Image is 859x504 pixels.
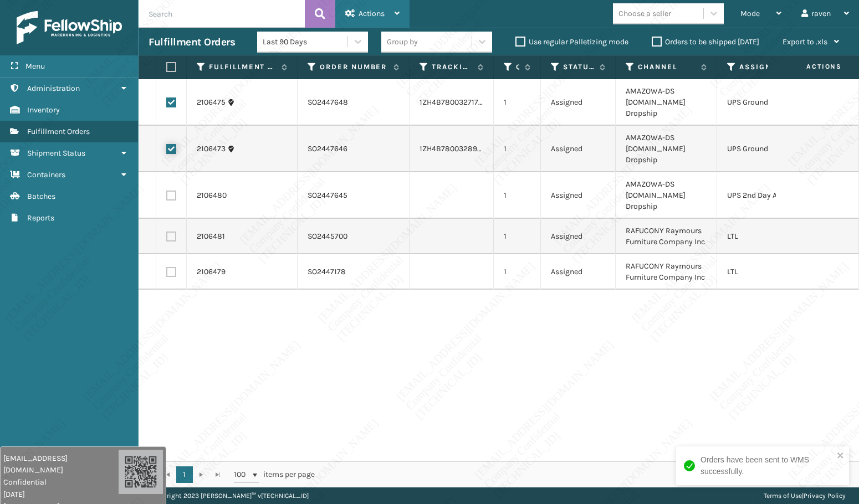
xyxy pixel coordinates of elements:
[330,469,847,480] div: 1 - 5 of 5 items
[771,58,848,76] span: Actions
[197,143,226,155] a: 2106473
[298,254,410,290] td: SO2447178
[717,126,823,172] td: UPS Ground
[541,219,616,254] td: Assigned
[515,37,628,47] label: Use regular Palletizing mode
[298,79,410,126] td: SO2447648
[27,170,65,179] span: Containers
[27,213,54,223] span: Reports
[387,36,418,48] div: Group by
[27,84,80,93] span: Administration
[717,254,823,290] td: LTL
[739,62,801,72] label: Assigned Carrier Service
[541,126,616,172] td: Assigned
[263,36,349,48] div: Last 90 Days
[234,469,250,480] span: 100
[616,254,717,290] td: RAFUCONY Raymours Furniture Company Inc
[298,172,410,219] td: SO2447645
[701,454,834,477] div: Orders have been sent to WMS successfully.
[541,172,616,219] td: Assigned
[27,148,85,158] span: Shipment Status
[420,97,494,107] a: 1ZH4B7800327170716
[197,97,226,108] a: 2106475
[740,9,760,18] span: Mode
[516,62,519,72] label: Quantity
[494,79,541,126] td: 1
[616,172,717,219] td: AMAZOWA-DS [DOMAIN_NAME] Dropship
[152,487,309,504] p: Copyright 2023 [PERSON_NAME]™ v [TECHNICAL_ID]
[27,105,60,115] span: Inventory
[616,79,717,126] td: AMAZOWA-DS [DOMAIN_NAME] Dropship
[616,219,717,254] td: RAFUCONY Raymours Furniture Company Inc
[3,488,119,500] span: [DATE]
[494,254,541,290] td: 1
[541,79,616,126] td: Assigned
[717,219,823,254] td: LTL
[494,219,541,254] td: 1
[618,8,671,19] div: Choose a seller
[717,79,823,126] td: UPS Ground
[176,466,193,483] a: 1
[197,266,226,277] a: 2106479
[209,62,276,72] label: Fulfillment Order Id
[432,62,472,72] label: Tracking Number
[25,61,45,71] span: Menu
[541,254,616,290] td: Assigned
[652,37,759,47] label: Orders to be shipped [DATE]
[3,476,119,488] span: Confidential
[717,172,823,219] td: UPS 2nd Day Air
[17,11,122,44] img: logo
[320,62,388,72] label: Order Number
[27,192,55,201] span: Batches
[494,126,541,172] td: 1
[616,126,717,172] td: AMAZOWA-DS [DOMAIN_NAME] Dropship
[149,35,235,49] h3: Fulfillment Orders
[359,9,385,18] span: Actions
[837,451,845,461] button: close
[298,126,410,172] td: SO2447646
[783,37,827,47] span: Export to .xls
[420,144,497,153] a: 1ZH4B7800328971304
[197,190,227,201] a: 2106480
[27,127,90,136] span: Fulfillment Orders
[638,62,696,72] label: Channel
[234,466,315,483] span: items per page
[298,219,410,254] td: SO2445700
[494,172,541,219] td: 1
[3,452,119,476] span: [EMAIL_ADDRESS][DOMAIN_NAME]
[563,62,594,72] label: Status
[197,231,225,242] a: 2106481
